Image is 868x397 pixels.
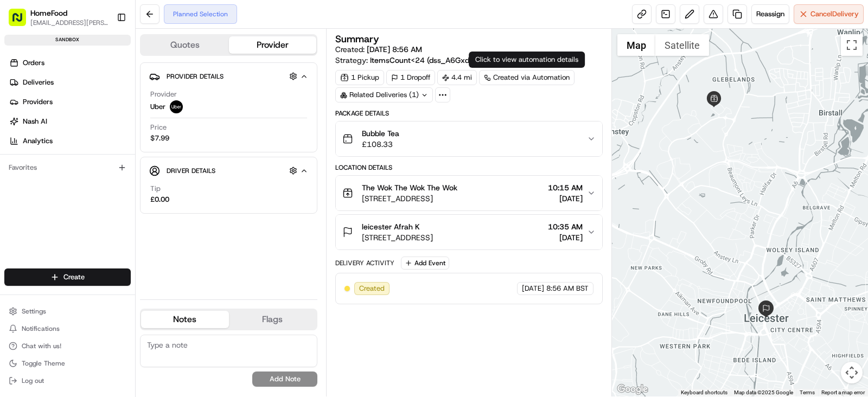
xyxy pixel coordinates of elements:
button: Provider [229,36,317,54]
button: Create [4,268,131,286]
span: Providers [23,97,53,107]
button: Toggle fullscreen view [841,34,863,56]
button: Show satellite imagery [655,34,709,56]
button: Quotes [141,36,229,54]
span: [DATE] [548,232,583,243]
span: $7.99 [150,133,169,143]
div: Click to view automation details [469,52,585,68]
button: Notifications [4,321,131,336]
div: Strategy: [335,55,483,66]
span: Create [63,272,85,282]
button: Show street map [617,34,655,56]
span: [DATE] [522,284,544,293]
span: 8:56 AM BST [546,284,589,293]
span: Orders [23,58,44,68]
div: Location Details [335,163,603,172]
a: Terms [800,389,815,395]
button: Toggle Theme [4,356,131,371]
a: Report a map error [821,389,865,395]
span: Log out [22,376,44,385]
span: [DATE] 8:56 AM [367,44,422,54]
h3: Summary [335,34,379,44]
span: Bubble Tea [362,128,399,139]
span: The Wok The Wok The Wok [362,182,457,193]
div: £0.00 [150,195,169,204]
span: 10:15 AM [548,182,583,193]
span: [STREET_ADDRESS] [362,193,457,204]
a: Analytics [4,132,135,150]
button: [EMAIL_ADDRESS][PERSON_NAME][DOMAIN_NAME] [30,18,108,27]
div: 1 Pickup [335,70,384,85]
button: Add Event [401,257,449,270]
button: HomeFood[EMAIL_ADDRESS][PERSON_NAME][DOMAIN_NAME] [4,4,112,30]
span: Chat with us! [22,342,61,350]
a: Providers [4,93,135,111]
button: Keyboard shortcuts [681,389,727,396]
button: Map camera controls [841,362,863,383]
div: Delivery Activity [335,259,394,267]
span: Uber [150,102,165,112]
div: Package Details [335,109,603,118]
span: 10:35 AM [548,221,583,232]
span: Tip [150,184,161,194]
a: Open this area in Google Maps (opens a new window) [615,382,650,396]
span: leicester Afrah K [362,221,420,232]
a: Created via Automation [479,70,575,85]
button: Driver Details [149,162,308,180]
span: Provider [150,89,177,99]
button: Settings [4,304,131,319]
div: Related Deliveries (1) [335,87,433,103]
a: ItemsCount<24 (dss_A6Gxdt) [370,55,483,66]
div: 4.4 mi [437,70,477,85]
img: uber-new-logo.jpeg [170,100,183,113]
span: Driver Details [167,167,215,175]
span: ItemsCount<24 (dss_A6Gxdt) [370,55,475,66]
span: [STREET_ADDRESS] [362,232,433,243]
button: Flags [229,311,317,328]
a: Orders [4,54,135,72]
span: [DATE] [548,193,583,204]
span: Cancel Delivery [810,9,859,19]
button: The Wok The Wok The Wok[STREET_ADDRESS]10:15 AM[DATE] [336,176,602,210]
span: Provider Details [167,72,224,81]
button: Notes [141,311,229,328]
span: Deliveries [23,78,54,87]
span: Settings [22,307,46,316]
span: Notifications [22,324,60,333]
span: Toggle Theme [22,359,65,368]
button: Bubble Tea£108.33 [336,121,602,156]
div: Favorites [4,159,131,176]
span: Created [359,284,385,293]
span: Price [150,123,167,132]
span: Created: [335,44,422,55]
button: Chat with us! [4,338,131,354]
button: CancelDelivery [794,4,864,24]
button: Reassign [751,4,789,24]
span: Map data ©2025 Google [734,389,793,395]
a: Nash AI [4,113,135,130]
div: sandbox [4,35,131,46]
button: Provider Details [149,67,308,85]
span: Nash AI [23,117,47,126]
button: leicester Afrah K[STREET_ADDRESS]10:35 AM[DATE] [336,215,602,249]
a: Deliveries [4,74,135,91]
button: HomeFood [30,8,67,18]
button: Log out [4,373,131,388]
span: Reassign [756,9,784,19]
img: Google [615,382,650,396]
span: Analytics [23,136,53,146]
span: £108.33 [362,139,399,150]
div: 1 Dropoff [386,70,435,85]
